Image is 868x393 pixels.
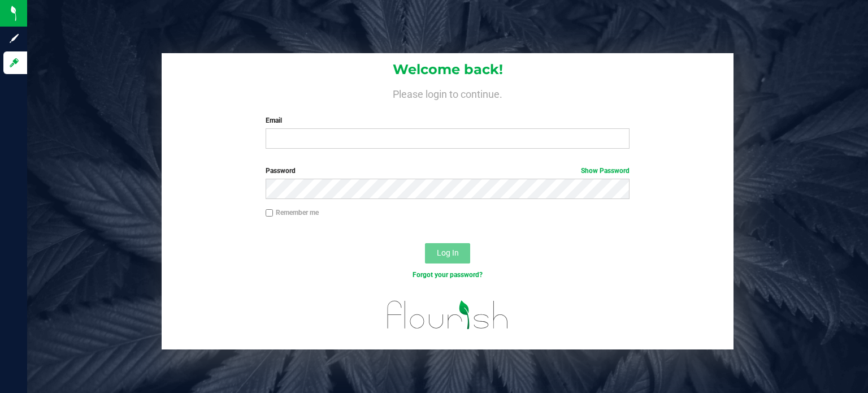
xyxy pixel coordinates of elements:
[376,292,519,338] img: flourish_logo.svg
[581,167,630,175] a: Show Password
[266,167,296,175] span: Password
[162,62,734,77] h1: Welcome back!
[266,209,274,217] input: Remember me
[162,86,734,100] h4: Please login to continue.
[266,115,630,126] label: Email
[8,33,20,44] inline-svg: Sign up
[437,248,459,257] span: Log In
[8,57,20,68] inline-svg: Log in
[425,243,470,264] button: Log In
[266,208,319,218] label: Remember me
[413,271,483,279] a: Forgot your password?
